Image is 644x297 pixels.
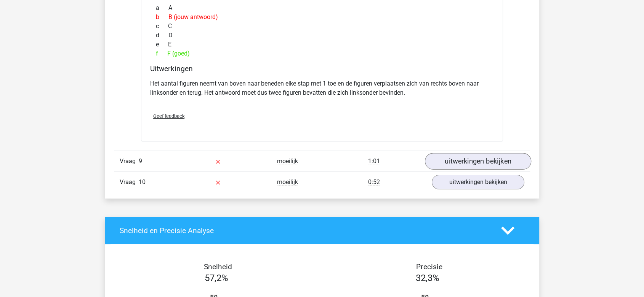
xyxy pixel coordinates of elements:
div: A [150,3,494,13]
span: f [156,49,167,58]
div: B (jouw antwoord) [150,13,494,22]
span: moeilijk [277,178,298,186]
span: Geef feedback [153,113,184,119]
span: 10 [139,178,146,186]
h4: Uitwerkingen [150,64,494,73]
span: d [156,31,168,40]
span: 0:52 [368,178,380,186]
span: 9 [139,157,142,165]
a: uitwerkingen bekijken [432,175,524,189]
div: D [150,31,494,40]
span: Vraag [120,157,139,166]
span: 57,2% [205,273,228,283]
a: uitwerkingen bekijken [425,153,531,170]
h4: Snelheid en Precisie Analyse [120,226,490,235]
p: Het aantal figuren neemt van boven naar beneden elke stap met 1 toe en de figuren verplaatsen zic... [150,79,494,97]
div: C [150,22,494,31]
span: 1:01 [368,157,380,165]
span: moeilijk [277,157,298,165]
span: c [156,22,168,31]
h4: Snelheid [120,262,316,271]
span: 32,3% [416,273,439,283]
span: e [156,40,168,49]
h4: Precisie [331,262,527,271]
div: F (goed) [150,49,494,58]
div: E [150,40,494,49]
span: Vraag [120,178,139,187]
span: b [156,13,168,22]
span: a [156,3,168,13]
